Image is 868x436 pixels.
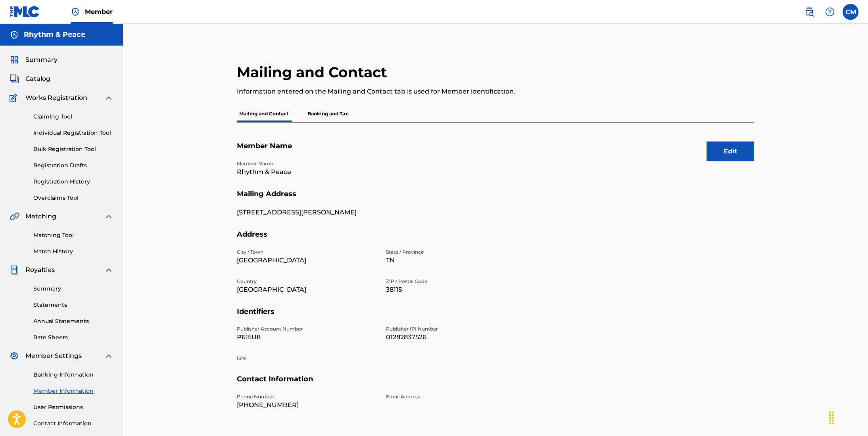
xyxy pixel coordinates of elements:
[33,285,113,293] a: Summary
[237,325,376,333] p: Publisher Account Number
[386,278,526,285] p: ZIP / Postal Code
[237,278,376,285] p: Country
[846,298,868,361] iframe: Resource Center
[707,142,754,161] button: Edit
[805,7,814,17] img: search
[386,333,526,342] p: 01282837526
[33,317,113,325] a: Annual Statements
[33,247,113,256] a: Match History
[825,7,835,17] img: help
[237,63,391,81] h2: Mailing and Contact
[33,387,113,395] a: Member Information
[10,6,40,17] img: MLC Logo
[237,160,376,167] p: Member Name
[386,325,526,333] p: Publisher IPI Number
[10,212,19,221] img: Matching
[237,142,754,160] h5: Member Name
[386,256,526,265] p: TN
[33,231,113,239] a: Matching Tool
[25,351,82,361] span: Member Settings
[10,351,19,361] img: Member Settings
[237,87,635,96] p: Information entered on the Mailing and Contact tab is used for Member identification.
[825,406,838,430] div: Drag
[10,93,20,103] img: Works Registration
[843,4,858,20] div: User Menu
[237,167,376,177] p: Rhythm & Peace
[33,419,113,428] a: Contact Information
[237,105,291,122] p: Mailing and Contact
[10,74,19,84] img: Catalog
[828,398,868,436] iframe: Chat Widget
[25,265,55,275] span: Royalties
[822,4,838,20] div: Help
[386,249,526,256] p: State / Province
[237,249,376,256] p: City / Town
[104,212,113,221] img: expand
[33,145,113,153] a: Bulk Registration Tool
[237,355,376,362] p: ISNI
[25,93,87,103] span: Works Registration
[71,7,80,17] img: Top Rightsholder
[305,105,350,122] p: Banking and Tax
[10,74,50,84] a: CatalogCatalog
[25,55,58,65] span: Summary
[237,256,376,265] p: [GEOGRAPHIC_DATA]
[10,30,19,40] img: Accounts
[33,301,113,309] a: Statements
[25,74,50,84] span: Catalog
[33,333,113,342] a: Rate Sheets
[237,400,376,410] p: [PHONE_NUMBER]
[104,265,113,275] img: expand
[25,212,56,221] span: Matching
[237,375,754,393] h5: Contact Information
[33,403,113,411] a: User Permissions
[237,333,376,342] p: P615U8
[237,285,376,294] p: [GEOGRAPHIC_DATA]
[237,208,376,217] p: [STREET_ADDRESS][PERSON_NAME]
[237,230,754,249] h5: Address
[33,129,113,137] a: Individual Registration Tool
[33,161,113,170] a: Registration Drafts
[237,189,754,208] h5: Mailing Address
[386,393,526,400] p: Email Address
[10,55,19,65] img: Summary
[85,7,113,16] span: Member
[237,307,754,326] h5: Identifiers
[24,30,85,39] h5: Rhythm & Peace
[104,93,113,103] img: expand
[33,194,113,202] a: Overclaims Tool
[33,178,113,186] a: Registration History
[104,351,113,361] img: expand
[10,55,58,65] a: SummarySummary
[237,393,376,400] p: Phone Number
[33,113,113,121] a: Claiming Tool
[33,371,113,379] a: Banking Information
[386,285,526,294] p: 38115
[10,265,19,275] img: Royalties
[801,4,817,20] a: Public Search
